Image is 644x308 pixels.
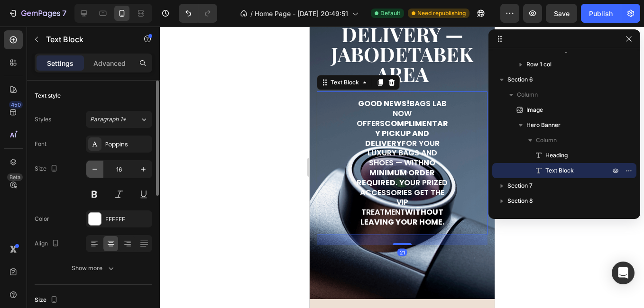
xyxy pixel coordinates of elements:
[105,215,150,224] div: FFFFFF
[90,115,126,124] span: Paragraph 1*
[62,8,66,19] p: 7
[35,140,46,148] div: Font
[255,9,348,18] span: Home Page - [DATE] 20:49:51
[47,131,126,162] strong: no minimum order required
[526,120,561,130] span: Hero Banner
[9,101,23,109] div: 450
[35,215,49,223] div: Color
[526,105,543,115] span: Image
[612,262,635,284] div: Open Intercom Messenger
[35,163,60,175] div: Size
[526,60,552,69] span: Row 1 col
[35,237,61,250] div: Align
[55,91,138,122] strong: complimentary pickup and delivery
[93,58,126,68] p: Advanced
[86,111,152,128] button: Paragraph 1*
[19,52,51,60] div: Text Block
[179,4,217,23] div: Undo/Redo
[88,222,97,230] div: 21
[46,34,127,45] p: Text Block
[545,166,574,175] span: Text Block
[72,263,116,273] div: Show more
[105,140,150,149] div: Poppins
[35,260,152,277] button: Show more
[507,196,533,206] span: Section 8
[507,75,533,84] span: Section 6
[507,181,533,190] span: Section 7
[545,151,568,160] span: Heading
[35,91,61,100] div: Text style
[35,294,60,307] div: Size
[47,58,74,68] p: Settings
[35,115,51,124] div: Styles
[7,173,23,181] div: Beta
[48,72,100,82] strong: Good news!
[310,27,495,308] iframe: Design area
[546,4,577,23] button: Save
[581,4,621,23] button: Publish
[51,180,134,201] strong: without leaving your home
[4,4,71,23] button: 7
[536,136,557,145] span: Column
[250,9,253,18] span: /
[589,9,613,18] div: Publish
[45,72,140,200] p: Bags Lab now offers for your luxury bags and shoes — with . Your prized accessories get the VIP t...
[417,9,466,18] span: Need republishing
[380,9,400,18] span: Default
[554,9,570,18] span: Save
[517,90,538,100] span: Column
